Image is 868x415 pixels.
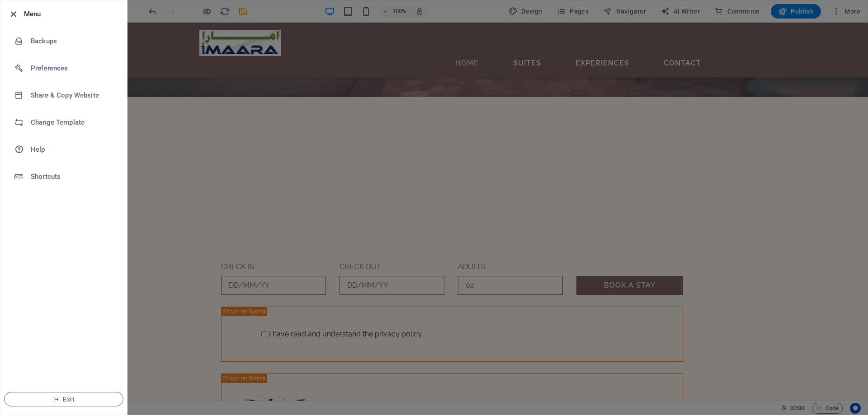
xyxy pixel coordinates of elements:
h6: Preferences [31,63,114,74]
h6: Shortcuts [31,171,114,182]
button: 4 [25,63,40,66]
h6: Menu [24,9,120,19]
button: 3 [25,52,40,56]
h6: Help [31,144,114,155]
h6: Backups [31,36,114,47]
h6: Change Template [31,117,114,128]
a: Help [0,136,127,163]
h6: Share & Copy Website [31,90,114,101]
button: Exit [4,392,123,406]
span: Exit [12,396,116,403]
